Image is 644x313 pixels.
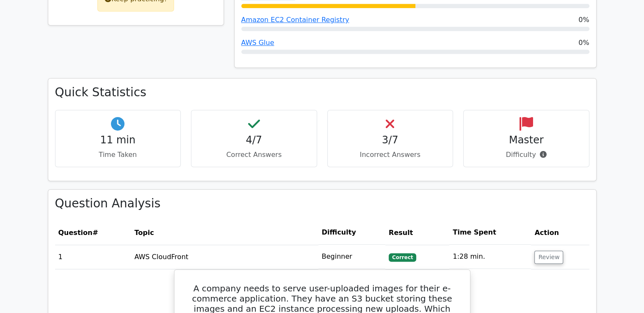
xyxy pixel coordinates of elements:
span: Question [58,229,93,237]
th: Action [531,221,589,245]
button: Review [534,251,563,264]
td: Beginner [318,245,385,269]
p: Correct Answers [198,150,310,160]
h3: Quick Statistics [55,85,589,100]
th: # [55,221,131,245]
h3: Question Analysis [55,196,589,211]
p: Incorrect Answers [334,150,446,160]
span: 0% [578,15,589,25]
th: Topic [131,221,318,245]
h4: 3/7 [334,134,446,146]
h4: 11 min [62,134,174,146]
td: 1:28 min. [449,245,531,269]
td: AWS CloudFront [131,245,318,269]
p: Difficulty [470,150,582,160]
h4: 4/7 [198,134,310,146]
th: Difficulty [318,221,385,245]
a: Amazon EC2 Container Registry [241,16,349,24]
p: Time Taken [62,150,174,160]
span: 0% [578,38,589,48]
h4: Master [470,134,582,146]
th: Result [385,221,449,245]
span: Correct [389,253,416,262]
td: 1 [55,245,131,269]
th: Time Spent [449,221,531,245]
a: AWS Glue [241,39,274,47]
